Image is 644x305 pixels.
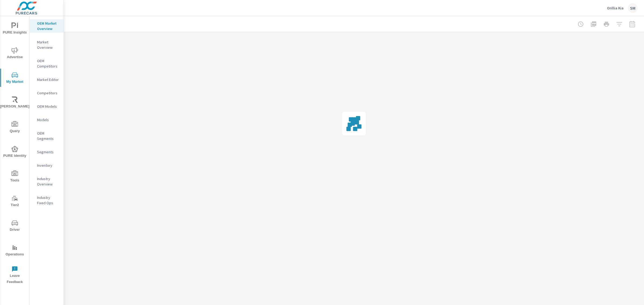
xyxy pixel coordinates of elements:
div: Models [30,116,64,124]
div: Inventory [30,161,64,169]
span: PURE Identity [2,146,28,159]
span: Advertise [2,47,28,60]
p: Models [37,117,59,122]
span: Tools [2,170,28,184]
div: nav menu [0,16,29,287]
span: PURE Insights [2,23,28,36]
span: Operations [2,244,28,258]
span: Leave Feedback [2,266,28,285]
p: OEM Models [37,104,59,109]
div: Competitors [30,89,64,97]
span: Tier2 [2,195,28,208]
p: Inventory [37,163,59,168]
p: Segments [37,149,59,155]
span: Driver [2,220,28,233]
p: Industry Fixed Ops [37,195,59,206]
span: My Market [2,72,28,85]
span: Query [2,121,28,134]
p: Market Overview [37,39,59,50]
div: OEM Segments [30,129,64,143]
div: OEM Market Overview [30,19,64,33]
span: [PERSON_NAME] [2,96,28,110]
p: Orillia Kia [607,6,624,10]
div: Industry Fixed Ops [30,194,64,207]
p: OEM Segments [37,131,59,141]
p: Industry Overview [37,176,59,187]
div: OEM Models [30,102,64,110]
div: OEM Competitors [30,57,64,70]
p: Market Editor [37,77,59,82]
div: Segments [30,148,64,156]
div: SM [628,3,638,13]
p: Competitors [37,90,59,96]
p: OEM Market Overview [37,21,59,31]
div: Industry Overview [30,175,64,188]
p: OEM Competitors [37,58,59,69]
div: Market Overview [30,38,64,51]
div: Market Editor [30,76,64,84]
